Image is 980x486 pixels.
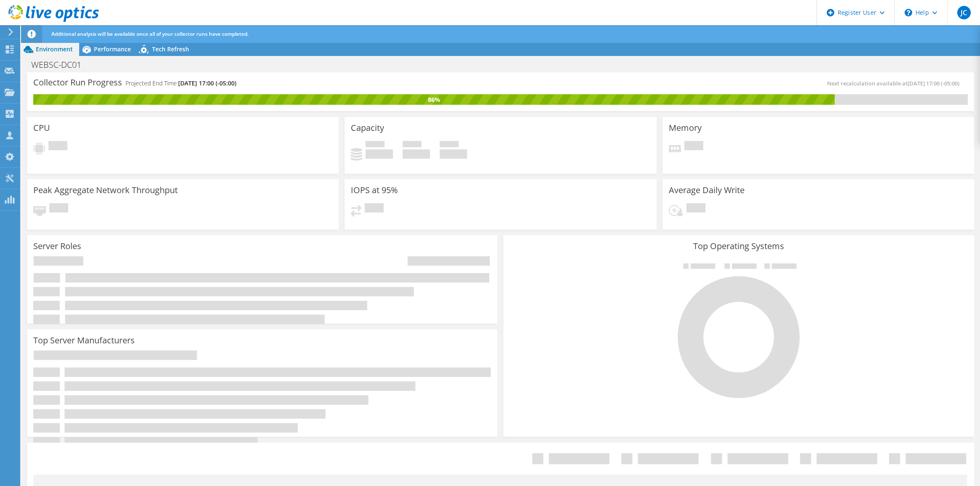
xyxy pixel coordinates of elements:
[48,141,67,152] span: Pending
[669,186,745,195] h3: Average Daily Write
[178,79,236,87] span: [DATE] 17:00 (-05:00)
[905,9,912,16] svg: \n
[365,203,384,215] span: Pending
[908,80,959,87] span: [DATE] 17:00 (-05:00)
[33,242,81,251] h3: Server Roles
[827,80,964,87] span: Next recalculation available at
[440,141,459,149] span: Total
[669,123,702,133] h3: Memory
[49,203,68,215] span: Pending
[33,336,135,345] h3: Top Server Manufacturers
[403,141,422,149] span: Free
[94,45,131,53] span: Performance
[126,79,236,88] h4: Projected End Time:
[510,242,967,251] h3: Top Operating Systems
[686,203,705,215] span: Pending
[684,141,703,152] span: Pending
[33,123,50,133] h3: CPU
[366,141,385,149] span: Used
[33,186,178,195] h3: Peak Aggregate Network Throughput
[403,149,430,159] h4: 0 GiB
[366,149,393,159] h4: 0 GiB
[51,30,248,37] span: Additional analysis will be available once all of your collector runs have completed.
[27,60,94,69] h1: WEBSC-DC01
[351,186,398,195] h3: IOPS at 95%
[351,123,384,133] h3: Capacity
[152,45,189,53] span: Tech Refresh
[36,45,73,53] span: Environment
[957,6,971,19] span: JC
[440,149,467,159] h4: 0 GiB
[33,95,835,104] div: 86%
